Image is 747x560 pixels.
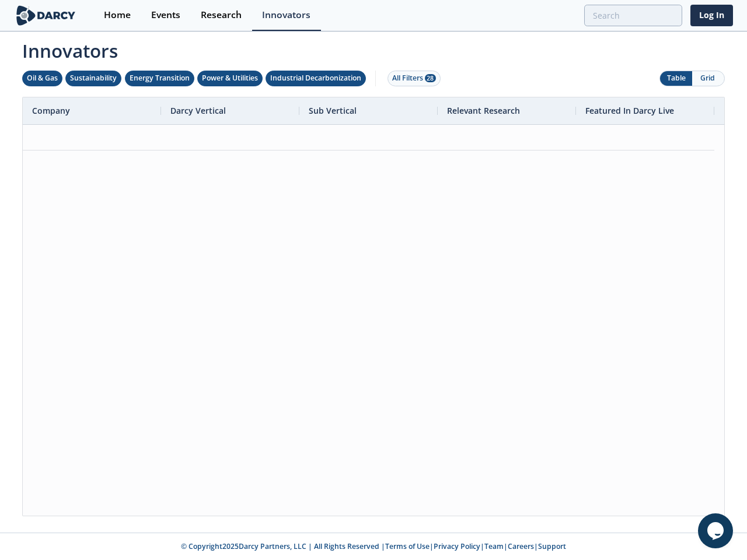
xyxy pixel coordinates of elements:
a: Log In [690,5,733,26]
div: Home [104,10,131,20]
button: Table [660,71,692,86]
a: Team [484,541,504,551]
div: Sustainability [70,73,117,83]
span: Sub Vertical [309,105,357,116]
a: Privacy Policy [434,541,480,551]
button: All Filters 28 [388,71,441,86]
button: Oil & Gas [22,71,62,86]
span: Innovators [14,33,733,64]
button: Sustainability [65,71,121,86]
div: Research [201,10,242,20]
a: Terms of Use [385,541,430,551]
span: Relevant Research [447,105,520,116]
img: logo-wide.svg [14,5,78,26]
div: Industrial Decarbonization [270,73,361,83]
span: Featured In Darcy Live [585,105,674,116]
span: Company [32,105,70,116]
span: Darcy Vertical [170,105,226,116]
div: Events [151,10,180,20]
div: Power & Utilities [202,73,258,83]
a: Support [538,541,566,551]
button: Industrial Decarbonization [266,71,366,86]
div: Energy Transition [130,73,190,83]
p: © Copyright 2025 Darcy Partners, LLC | All Rights Reserved | | | | | [16,541,731,552]
button: Power & Utilities [197,71,263,86]
a: Careers [508,541,534,551]
span: 28 [425,74,436,82]
div: Innovators [262,10,310,20]
button: Energy Transition [125,71,194,86]
iframe: chat widget [698,513,735,548]
input: Advanced Search [584,5,682,26]
div: Oil & Gas [27,73,58,83]
div: All Filters [392,73,436,83]
button: Grid [692,71,724,86]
